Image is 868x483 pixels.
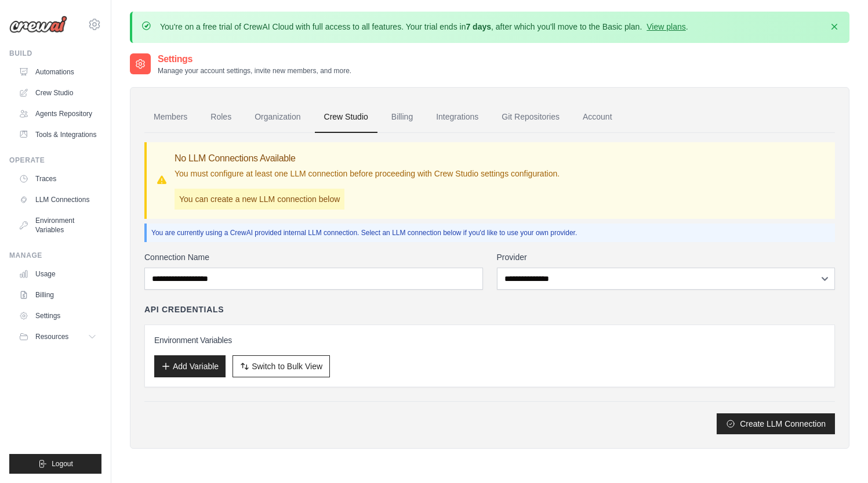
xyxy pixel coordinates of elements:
[14,327,101,346] button: Resources
[14,125,101,144] a: Tools & Integrations
[9,156,101,165] div: Operate
[52,459,73,468] span: Logout
[9,16,67,33] img: Logo
[151,228,830,237] p: You are currently using a CrewAI provided internal LLM connection. Select an LLM connection below...
[9,251,101,260] div: Manage
[252,361,322,372] span: Switch to Bulk View
[158,66,351,75] p: Manage your account settings, invite new members, and more.
[14,104,101,123] a: Agents Repository
[154,334,825,346] h3: Environment Variables
[160,21,688,33] p: You're on a free trial of CrewAI Cloud with full access to all features. Your trial ends in , aft...
[14,170,101,188] a: Traces
[175,189,344,210] p: You can create a new LLM connection below
[497,251,836,263] label: Provider
[14,63,101,81] a: Automations
[175,152,560,165] h3: No LLM Connections Available
[144,304,224,315] h4: API Credentials
[647,22,685,31] a: View plans
[14,265,101,283] a: Usage
[158,52,351,66] h2: Settings
[14,84,101,102] a: Crew Studio
[492,102,569,133] a: Git Repositories
[154,355,226,377] button: Add Variable
[466,22,491,31] strong: 7 days
[14,286,101,304] a: Billing
[315,102,377,133] a: Crew Studio
[9,454,101,474] button: Logout
[14,190,101,209] a: LLM Connections
[144,102,197,133] a: Members
[35,332,68,341] span: Resources
[245,102,310,133] a: Organization
[427,102,488,133] a: Integrations
[382,102,422,133] a: Billing
[201,102,241,133] a: Roles
[14,211,101,239] a: Environment Variables
[717,413,835,434] button: Create LLM Connection
[573,102,622,133] a: Account
[233,355,330,377] button: Switch to Bulk View
[9,49,101,58] div: Build
[175,168,560,179] p: You must configure at least one LLM connection before proceeding with Crew Studio settings config...
[144,251,483,263] label: Connection Name
[14,307,101,325] a: Settings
